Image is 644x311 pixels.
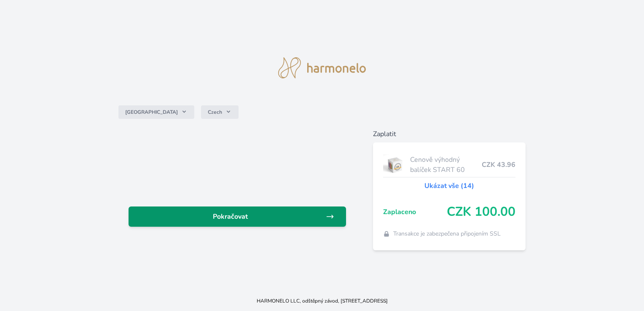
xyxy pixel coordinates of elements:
span: Cenově výhodný balíček START 60 [410,155,481,175]
img: start.jpg [383,154,407,175]
span: CZK 43.96 [482,160,515,170]
a: Pokračovat [129,206,346,227]
span: Pokračovat [135,212,325,222]
button: [GEOGRAPHIC_DATA] [118,105,194,119]
span: Czech [208,109,222,115]
a: Ukázat vše (14) [424,181,474,191]
span: Zaplaceno [383,207,447,217]
span: Transakce je zabezpečena připojením SSL [393,230,501,238]
img: logo.svg [278,57,366,78]
button: Czech [201,105,239,119]
span: CZK 100.00 [447,204,515,220]
h6: Zaplatit [373,129,526,139]
span: [GEOGRAPHIC_DATA] [125,109,178,115]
